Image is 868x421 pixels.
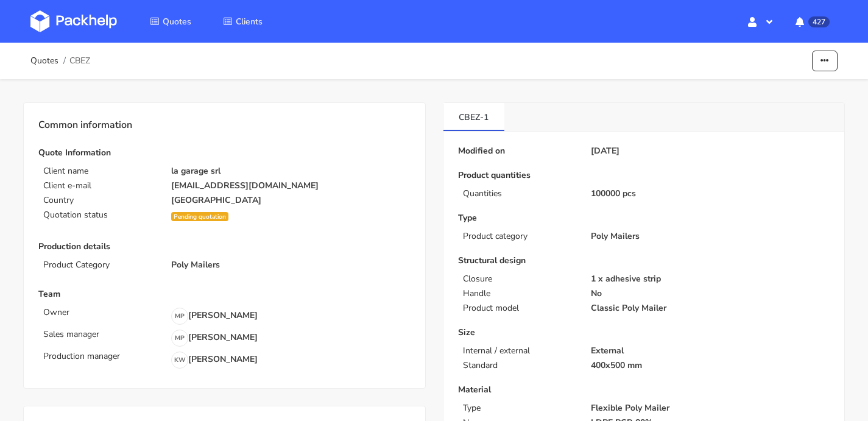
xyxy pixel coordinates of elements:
[591,361,830,370] p: 400x500 mm
[171,352,258,369] p: [PERSON_NAME]
[171,212,228,221] div: Pending quotation
[30,56,58,66] a: Quotes
[172,308,188,324] span: MP
[443,103,505,130] a: CBEZ-1
[591,346,830,356] p: External
[208,10,277,32] a: Clients
[69,56,90,66] span: CBEZ
[463,346,576,356] p: Internal / external
[591,274,830,284] p: 1 x adhesive strip
[591,146,619,156] p: [DATE]
[135,10,206,32] a: Quotes
[458,146,586,156] p: Modified on
[458,256,830,266] p: Structural design
[43,196,157,205] p: Country
[171,330,258,347] p: [PERSON_NAME]
[591,189,830,199] p: 100000 pcs
[591,403,830,413] p: Flexible Poly Mailer
[171,181,410,191] p: [EMAIL_ADDRESS][DOMAIN_NAME]
[172,352,188,368] span: KW
[43,308,165,317] p: Owner
[236,16,263,27] span: Clients
[38,118,411,133] p: Common information
[43,330,165,339] p: Sales manager
[591,232,830,241] p: Poly Mailers
[786,10,838,32] button: 427
[43,166,157,176] p: Client name
[463,232,576,241] p: Product category
[463,289,576,299] p: Handle
[463,403,576,413] p: Type
[43,181,157,191] p: Client e-mail
[163,16,191,27] span: Quotes
[463,274,576,284] p: Closure
[43,260,157,270] p: Product Category
[43,210,157,220] p: Quotation status
[591,303,830,313] p: Classic Poly Mailer
[172,330,188,346] span: MP
[463,189,576,199] p: Quantities
[171,196,410,205] p: [GEOGRAPHIC_DATA]
[463,303,576,313] p: Product model
[458,213,830,223] p: Type
[43,352,165,361] p: Production manager
[171,308,258,325] p: [PERSON_NAME]
[30,10,117,32] img: Dashboard
[38,242,411,252] p: Production details
[458,385,830,395] p: Material
[30,49,90,73] nav: breadcrumb
[171,166,410,176] p: la garage srl
[458,328,830,338] p: Size
[171,260,410,270] p: Poly Mailers
[38,148,411,158] p: Quote Information
[591,289,830,299] p: No
[458,171,830,180] p: Product quantities
[463,361,576,370] p: Standard
[808,16,830,27] span: 427
[38,289,411,299] p: Team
